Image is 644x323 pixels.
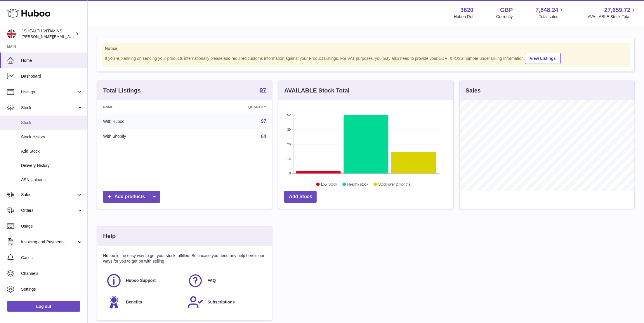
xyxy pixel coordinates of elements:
span: Delivery History [21,163,83,168]
text: 26 [287,142,291,146]
strong: 97 [260,87,266,93]
div: Huboo Ref [454,14,473,20]
text: 0 [289,172,291,175]
span: Stock History [21,134,83,140]
text: 52 [287,113,291,117]
span: Settings [21,287,83,292]
span: Dashboard [21,74,83,79]
strong: GBP [500,6,513,14]
span: Huboo Support [126,278,156,283]
text: Low Stock [321,182,337,186]
text: 13 [287,157,291,160]
h3: AVAILABLE Stock Total [284,87,349,95]
h3: Total Listings [103,87,141,95]
a: FAQ [188,273,263,289]
span: Orders [21,208,77,213]
a: View Listings [525,53,561,64]
td: With Shopify [97,129,192,144]
span: Sales [21,192,77,198]
span: Invoicing and Payments [21,239,77,245]
a: Add products [103,191,160,203]
a: 97 [260,87,266,94]
a: Log out [7,301,80,312]
strong: Notice [105,46,627,51]
text: Healthy stock [347,182,369,186]
span: Subscriptions [207,299,235,305]
span: Usage [21,224,83,229]
span: Home [21,58,83,63]
a: 27,659.72 AVAILABLE Stock Total [588,6,637,20]
a: Add Stock [284,191,317,203]
span: 27,659.72 [604,6,630,14]
span: AVAILABLE Stock Total [588,14,637,20]
span: Benefits [126,299,142,305]
span: Add Stock [21,149,83,154]
a: Huboo Support [106,273,182,289]
span: Listings [21,89,77,95]
strong: 3620 [460,6,473,14]
div: Currency [496,14,513,20]
img: francesca@jshealthvitamins.com [7,29,16,38]
a: 7,848.24 Total sales [536,6,565,20]
div: If you're planning on sending your products internationally please add required customs informati... [105,52,627,64]
span: ASN Uploads [21,177,83,183]
span: FAQ [207,278,216,283]
span: Stock [21,105,77,111]
a: Benefits [106,294,182,310]
td: With Huboo [97,114,192,129]
div: JSHEALTH VITAMINS [22,28,74,39]
a: 97 [261,119,266,124]
span: 7,848.24 [536,6,558,14]
h3: Sales [466,87,481,95]
span: Total sales [539,14,565,20]
h3: Help [103,232,116,240]
th: Quantity [192,100,272,114]
p: Huboo is the easy way to get your stock fulfilled. But incase you need any help here's our ways f... [103,253,266,264]
text: Stock over 2 months [379,182,410,186]
text: 39 [287,128,291,131]
span: Channels [21,271,83,276]
a: Subscriptions [188,294,263,310]
span: [PERSON_NAME][EMAIL_ADDRESS][DOMAIN_NAME] [22,34,117,39]
th: Name [97,100,192,114]
span: Cases [21,255,83,261]
a: 64 [261,134,266,139]
span: Stock [21,120,83,125]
